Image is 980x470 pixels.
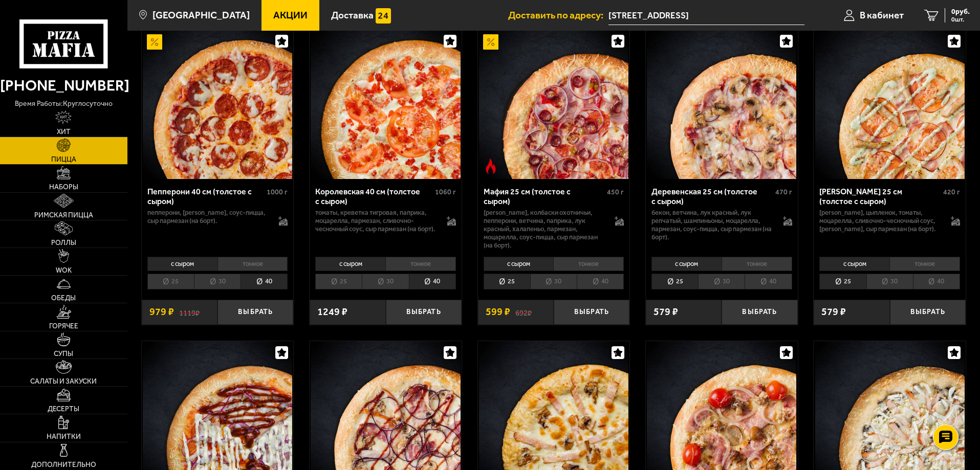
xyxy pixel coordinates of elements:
[47,433,81,440] span: Напитки
[311,30,460,179] img: Королевская 40 см (толстое с сыром)
[651,257,722,271] li: с сыром
[30,378,97,385] span: Салаты и закуски
[310,30,462,179] a: Королевская 40 см (толстое с сыром)
[179,307,200,317] s: 1119 ₽
[153,10,250,20] span: [GEOGRAPHIC_DATA]
[483,34,498,50] img: Акционный
[866,274,913,289] li: 30
[819,257,889,271] li: с сыром
[951,16,970,23] span: 0 шт.
[56,267,72,274] span: WOK
[608,6,804,25] span: Рыбацкий проспект, 18к2
[530,274,577,289] li: 30
[722,300,797,325] button: Выбрать
[315,187,432,206] div: Королевская 40 см (толстое с сыром)
[147,34,162,50] img: Акционный
[607,188,624,196] span: 450 г
[331,10,374,20] span: Доставка
[483,159,498,174] img: Острое блюдо
[376,8,391,24] img: 15daf4d41897b9f0e9f617042186c801.svg
[51,295,76,302] span: Обеды
[775,188,792,196] span: 470 г
[484,257,554,271] li: с сыром
[647,30,796,179] img: Деревенская 25 см (толстое с сыром)
[913,274,960,289] li: 40
[34,212,93,219] span: Римская пицца
[267,188,288,196] span: 1000 г
[194,274,241,289] li: 30
[31,461,96,468] span: Дополнительно
[889,257,960,271] li: тонкое
[147,209,269,225] p: пепперони, [PERSON_NAME], соус-пицца, сыр пармезан (на борт).
[147,187,265,206] div: Пепперони 40 см (толстое с сыром)
[315,257,385,271] li: с сыром
[484,274,530,289] li: 25
[48,406,79,413] span: Десерты
[698,274,745,289] li: 30
[241,274,288,289] li: 40
[273,10,308,20] span: Акции
[819,187,941,206] div: [PERSON_NAME] 25 см (толстое с сыром)
[478,30,630,179] a: АкционныйОстрое блюдоМафия 25 см (толстое с сыром)
[484,187,605,206] div: Мафия 25 см (толстое с сыром)
[51,239,76,247] span: Роллы
[819,209,941,233] p: [PERSON_NAME], цыпленок, томаты, моцарелла, сливочно-чесночный соус, [PERSON_NAME], сыр пармезан ...
[317,307,347,317] span: 1249 ₽
[479,30,628,179] img: Мафия 25 см (толстое с сыром)
[651,209,773,241] p: бекон, ветчина, лук красный, лук репчатый, шампиньоны, моцарелла, пармезан, соус-пицца, сыр парме...
[608,6,804,25] input: Ваш адрес доставки
[821,307,846,317] span: 579 ₽
[484,209,605,250] p: [PERSON_NAME], колбаски охотничьи, пепперони, ветчина, паприка, лук красный, халапеньо, пармезан,...
[51,156,76,163] span: Пицца
[315,209,437,233] p: томаты, креветка тигровая, паприка, моцарелла, пармезан, сливочно-чесночный соус, сыр пармезан (н...
[217,257,288,271] li: тонкое
[57,128,71,136] span: Хит
[943,188,960,196] span: 420 г
[814,30,966,179] a: Чикен Ранч 25 см (толстое с сыром)
[860,10,904,20] span: В кабинет
[654,307,678,317] span: 579 ₽
[508,10,608,20] span: Доставить по адресу:
[951,8,970,15] span: 0 руб.
[554,300,629,325] button: Выбрать
[217,300,293,325] button: Выбрать
[386,300,462,325] button: Выбрать
[651,187,773,206] div: Деревенская 25 см (толстое с сыром)
[409,274,456,289] li: 40
[646,30,798,179] a: Деревенская 25 см (толстое с сыром)
[651,274,698,289] li: 25
[49,184,78,191] span: Наборы
[147,257,217,271] li: с сыром
[143,30,292,179] img: Пепперони 40 см (толстое с сыром)
[722,257,792,271] li: тонкое
[486,307,510,317] span: 599 ₽
[435,188,456,196] span: 1060 г
[745,274,792,289] li: 40
[515,307,532,317] s: 692 ₽
[142,30,294,179] a: АкционныйПепперони 40 см (толстое с сыром)
[147,274,194,289] li: 25
[577,274,624,289] li: 40
[49,323,78,330] span: Горячее
[54,350,73,357] span: Супы
[315,274,362,289] li: 25
[819,274,866,289] li: 25
[385,257,456,271] li: тонкое
[149,307,174,317] span: 979 ₽
[815,30,965,179] img: Чикен Ранч 25 см (толстое с сыром)
[890,300,966,325] button: Выбрать
[553,257,624,271] li: тонкое
[362,274,408,289] li: 30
